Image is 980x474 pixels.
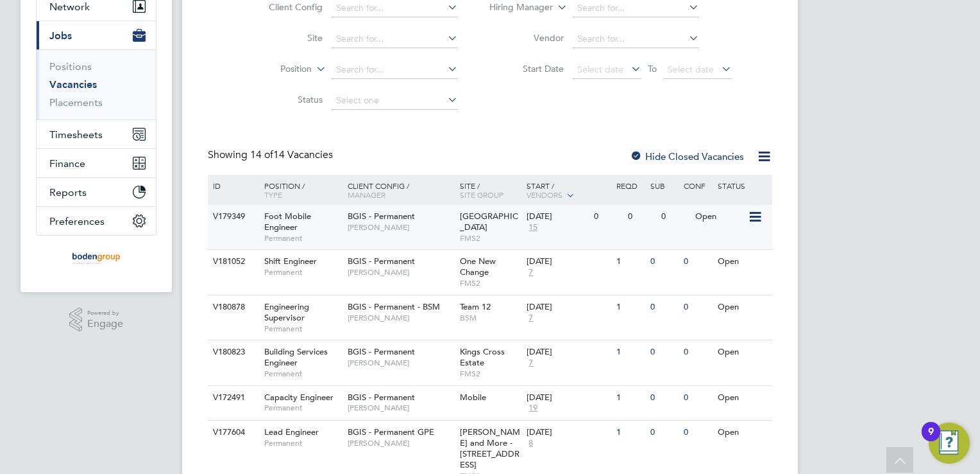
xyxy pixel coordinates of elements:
div: 9 [928,432,934,448]
label: Hide Closed Vacancies [630,150,744,162]
div: ID [210,175,255,197]
a: Go to home page [36,249,156,269]
span: Foot Mobile Engineer [264,211,311,233]
span: Preferences [49,215,105,227]
button: Jobs [37,21,156,49]
button: Reports [37,178,156,206]
div: Open [714,421,770,444]
div: Reqd [613,175,646,197]
span: Select date [668,64,714,75]
div: Conf [680,175,714,197]
span: 7 [527,358,535,369]
div: V172491 [210,386,255,410]
span: 15 [527,222,539,233]
span: BGIS - Permanent [348,392,415,403]
img: boden-group-logo-retina.png [68,249,125,269]
label: Status [249,94,323,105]
span: 8 [527,438,535,449]
span: Engineering Supervisor [264,301,309,323]
div: 0 [647,421,680,444]
span: Manager [348,189,385,200]
span: Shift Engineer [264,256,317,267]
span: Engage [87,319,123,329]
div: Open [692,205,748,229]
div: 0 [680,340,714,364]
button: Preferences [37,207,156,235]
span: Site Group [460,189,503,200]
div: 1 [613,340,646,364]
div: 0 [647,340,680,364]
a: Positions [49,60,92,73]
span: Vendors [527,189,562,200]
a: Vacancies [49,78,97,91]
div: Position / [255,175,344,206]
div: 1 [613,295,646,319]
input: Search for... [573,30,699,48]
span: BGIS - Permanent GPE [348,426,434,437]
span: Permanent [264,369,341,379]
a: Placements [49,96,103,109]
span: Team 12 [460,301,491,312]
span: BSM [460,313,521,323]
div: Client Config / [344,175,457,206]
span: Capacity Engineer [264,392,334,403]
span: Kings Cross Estate [460,346,505,368]
span: Select date [577,64,623,75]
span: Permanent [264,438,341,448]
label: Client Config [249,1,323,13]
span: BGIS - Permanent - BSM [348,301,440,312]
span: Powered by [87,308,123,319]
button: Finance [37,149,156,177]
span: [PERSON_NAME] [348,222,453,233]
span: Permanent [264,267,341,277]
span: BGIS - Permanent [348,256,415,267]
a: Powered byEngage [69,308,124,332]
input: Search for... [332,61,458,79]
span: FMS2 [460,233,521,243]
div: 0 [680,250,714,274]
div: Showing [208,148,335,162]
span: Mobile [460,392,486,403]
span: 7 [527,267,535,278]
div: Open [714,250,770,274]
div: 0 [680,295,714,319]
div: Status [714,175,770,197]
div: 1 [613,250,646,274]
span: Finance [49,157,85,170]
span: BGIS - Permanent [348,346,415,357]
div: 0 [680,421,714,444]
button: Timesheets [37,120,156,148]
span: Network [49,1,90,13]
label: Start Date [490,63,564,75]
div: V179349 [210,205,255,229]
div: 1 [613,386,646,410]
div: V177604 [210,421,255,444]
label: Site [249,32,323,44]
span: Lead Engineer [264,426,319,437]
span: 19 [527,403,539,414]
span: Permanent [264,233,341,243]
label: Hiring Manager [479,1,553,14]
div: V180823 [210,340,255,364]
span: FMS2 [460,278,521,288]
div: Open [714,295,770,319]
div: Open [714,340,770,364]
span: To [644,60,661,77]
span: FMS2 [460,369,521,379]
div: 0 [591,205,624,229]
div: Jobs [37,49,156,119]
span: Reports [49,186,87,198]
span: Permanent [264,403,341,413]
div: [DATE] [527,392,610,403]
div: Site / [457,175,524,206]
span: [PERSON_NAME] [348,267,453,277]
button: Open Resource Center, 9 new notifications [929,423,970,464]
span: 7 [527,313,535,324]
div: [DATE] [527,427,610,438]
span: 14 Vacancies [250,148,333,161]
div: 0 [647,295,680,319]
span: Timesheets [49,128,103,141]
div: 1 [613,421,646,444]
div: 0 [647,250,680,274]
span: [PERSON_NAME] [348,403,453,413]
